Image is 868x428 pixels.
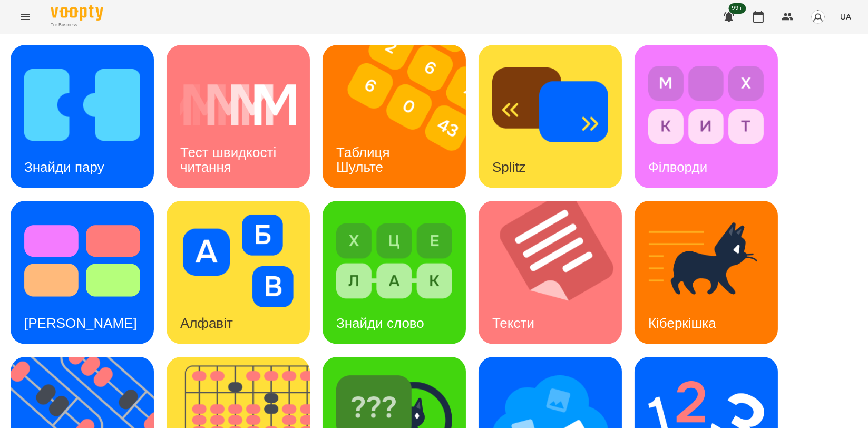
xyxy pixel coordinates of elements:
img: Алфавіт [180,215,296,307]
h3: [PERSON_NAME] [24,315,137,331]
a: ФілвордиФілворди [635,45,778,188]
h3: Тест швидкості читання [180,144,280,174]
a: Знайди словоЗнайди слово [323,201,466,344]
a: ТекстиТексти [479,201,622,344]
a: SplitzSplitz [479,45,622,188]
h3: Філворди [648,159,707,175]
button: UA [836,7,855,26]
h3: Таблиця Шульте [336,144,394,174]
h3: Тексти [492,315,534,331]
span: UA [840,11,851,22]
img: Знайди слово [336,215,452,307]
img: Таблиця Шульте [323,45,479,188]
img: Тест Струпа [24,215,140,307]
img: Voopty Logo [51,5,103,21]
a: КіберкішкаКіберкішка [635,201,778,344]
img: Філворди [648,59,764,151]
h3: Знайди слово [336,315,424,331]
img: avatar_s.png [811,9,825,24]
span: For Business [51,22,103,28]
span: 99+ [729,3,746,14]
a: АлфавітАлфавіт [167,201,310,344]
img: Splitz [492,59,608,151]
img: Тест швидкості читання [180,59,296,151]
img: Кіберкішка [648,215,764,307]
a: Таблиця ШультеТаблиця Шульте [323,45,466,188]
h3: Алфавіт [180,315,233,331]
img: Знайди пару [24,59,140,151]
a: Тест Струпа[PERSON_NAME] [11,201,154,344]
button: Menu [13,4,38,30]
img: Тексти [479,201,635,344]
h3: Кіберкішка [648,315,716,331]
h3: Знайди пару [24,159,104,175]
h3: Splitz [492,159,526,175]
a: Тест швидкості читанняТест швидкості читання [167,45,310,188]
a: Знайди паруЗнайди пару [11,45,154,188]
